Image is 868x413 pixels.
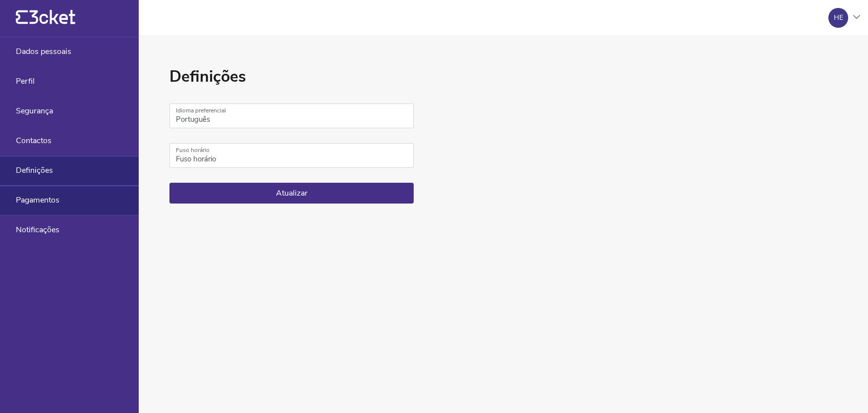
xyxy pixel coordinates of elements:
[16,136,52,145] span: Contactos
[169,66,414,88] h1: Definições
[16,166,53,175] span: Definições
[16,47,71,56] span: Dados pessoais
[169,183,414,204] button: Atualizar
[16,106,53,115] span: Segurança
[16,196,59,205] span: Pagamentos
[16,20,75,27] a: {' '}
[16,225,59,234] span: Notificações
[16,10,28,24] g: {' '}
[16,77,35,86] span: Perfil
[834,14,843,22] div: HE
